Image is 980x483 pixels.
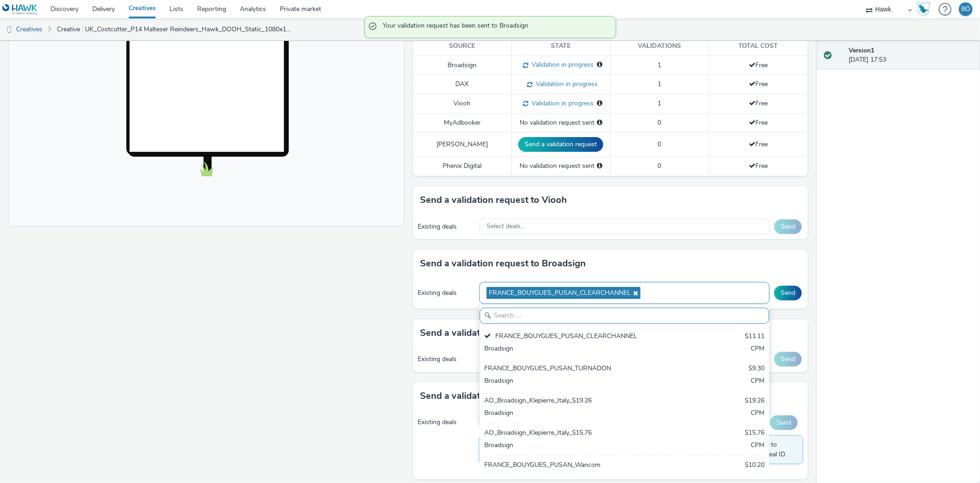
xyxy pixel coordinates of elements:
button: Send a validation request [518,137,603,152]
div: $11.11 [745,332,765,342]
td: Broadsign [413,56,512,75]
td: [PERSON_NAME] [413,132,512,157]
div: $9.30 [748,364,765,374]
div: Broadsign [484,344,669,355]
th: Total cost [709,37,808,56]
img: dooh [5,25,14,34]
div: AO_Broadsign_Klepierre_Italy_$15.76 [484,428,669,439]
button: Send [774,352,802,367]
span: 1 [657,61,661,69]
span: Free [749,118,768,127]
td: MyAdbooker [413,113,512,132]
button: Send [774,286,802,300]
div: $15.76 [745,428,765,439]
span: 1 [657,99,661,108]
span: FRANCE_BOUYGUES_PUSAN_CLEARCHANNEL [489,289,631,297]
span: Free [749,80,768,88]
div: $19.26 [745,396,765,407]
h3: Send a validation request to Phenix Digital [420,389,601,403]
td: DAX [413,75,512,94]
th: Validations [610,37,709,56]
div: FRANCE_BOUYGUES_PUSAN_CLEARCHANNEL [484,332,669,342]
h3: Send a validation request to Broadsign [420,257,586,270]
span: 1 [657,80,661,88]
div: Broadsign [484,376,669,387]
input: Search...... [480,308,769,324]
div: FRANCE_BOUYGUES_PUSAN_Wancom [484,460,669,471]
div: Broadsign [484,441,669,451]
a: Hawk Academy [917,2,934,17]
div: Please select a deal below and click on Send to send a validation request to MyAdbooker. [597,118,602,127]
div: Broadsign [484,408,669,419]
span: Validation in progress [528,60,594,69]
div: CPM [751,344,765,355]
td: Phenix Digital [413,157,512,176]
span: Your validation request has been sent to Broadsign [383,21,606,33]
button: Send [770,415,798,430]
a: Creative : UK_Costcutter_P14 Malteser Reindeers_Hawk_DOOH_Static_1080x1920_07.10.2025 [52,18,297,40]
span: Free [749,99,768,108]
div: Existing deals [418,222,475,231]
div: Existing deals [418,355,475,364]
span: Validation in progress [528,99,594,108]
h3: Send a validation request to Viooh [420,193,567,207]
span: Select deals... [487,223,525,230]
div: CPM [751,408,765,419]
span: Validation in progress [532,80,598,88]
img: undefined Logo [2,4,38,15]
span: 0 [657,161,661,170]
div: AO_Broadsign_Klepierre_Italy_$19.26 [484,396,669,407]
span: Free [749,140,768,149]
div: BÖ [961,2,970,16]
div: Existing deals [418,288,475,298]
span: 0 [657,118,661,127]
div: CPM [751,441,765,451]
span: 0 [657,140,661,149]
div: [DATE] 17:53 [849,46,973,65]
span: Free [749,161,768,170]
div: Existing deals [418,418,474,427]
img: Hawk Academy [917,2,930,17]
div: CPM [751,376,765,387]
div: $10.20 [745,460,765,471]
div: Please select a deal below and click on Send to send a validation request to Phenix Digital. [597,161,602,171]
img: Advertisement preview [154,29,240,183]
div: No validation request sent [516,118,606,127]
strong: Version 1 [849,46,874,55]
button: Send [774,219,802,234]
td: Viooh [413,94,512,114]
div: No validation request sent [516,161,606,171]
div: FRANCE_BOUYGUES_PUSAN_TURNADON [484,364,669,374]
span: Free [749,61,768,69]
h3: Send a validation request to MyAdbooker [420,326,597,340]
